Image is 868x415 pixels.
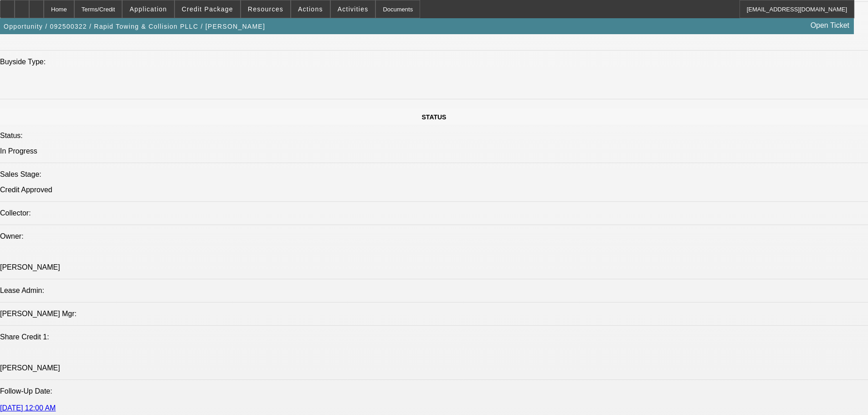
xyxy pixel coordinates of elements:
button: Credit Package [175,0,240,18]
span: Actions [298,5,323,13]
span: Credit Package [182,5,233,13]
a: Open Ticket [807,18,853,33]
span: Application [129,5,167,13]
span: STATUS [422,113,447,121]
span: Opportunity / 092500322 / Rapid Towing & Collision PLLC / [PERSON_NAME] [4,23,265,30]
span: Activities [338,5,369,13]
button: Resources [241,0,290,18]
button: Activities [331,0,375,18]
span: Resources [248,5,283,13]
button: Application [123,0,174,18]
button: Actions [291,0,330,18]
